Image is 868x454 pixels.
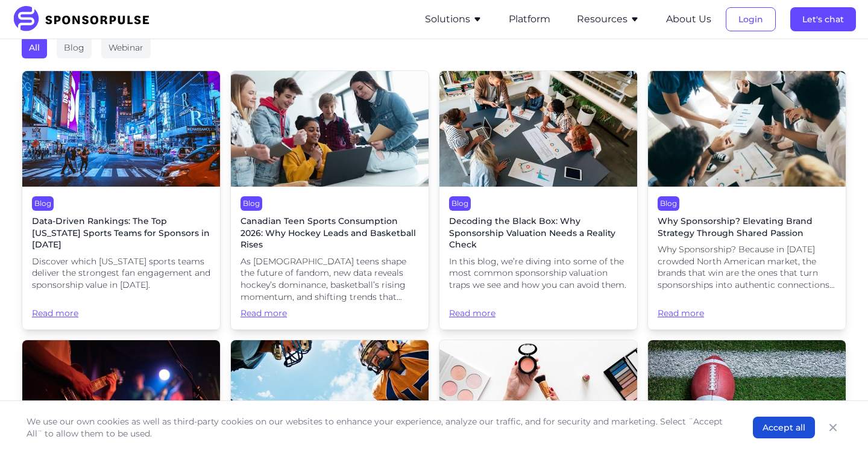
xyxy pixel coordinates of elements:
[449,256,627,291] span: In this blog, we’re diving into some of the most common sponsorship valuation traps we see and ho...
[666,14,711,25] a: About Us
[32,256,210,291] span: Discover which [US_STATE] sports teams deliver the strongest fan engagement and sponsorship value...
[101,37,151,58] div: Webinar
[658,244,836,291] span: Why Sponsorship? Because in [DATE] crowded North American market, the brands that win are the one...
[577,12,640,26] button: Resources
[726,14,776,25] a: Login
[22,70,221,330] a: BlogData-Driven Rankings: The Top [US_STATE] Sports Teams for Sponsors in [DATE]Discover which [U...
[22,71,220,187] img: Photo by Andreas Niendorf courtesy of Unsplash
[658,296,836,320] span: Read more
[808,396,868,454] iframe: Chat Widget
[753,417,815,438] button: Accept all
[32,296,210,320] span: Read more
[658,196,679,211] div: Blog
[439,71,637,187] img: Getty images courtesy of Unsplash
[241,256,419,303] span: As [DEMOGRAPHIC_DATA] teens shape the future of fandom, new data reveals hockey’s dominance, bask...
[12,6,159,33] img: SponsorPulse
[790,7,856,31] button: Let's chat
[241,216,419,251] span: Canadian Teen Sports Consumption 2026: Why Hockey Leads and Basketball Rises
[509,12,550,26] button: Platform
[726,7,776,31] button: Login
[230,70,429,330] a: BlogCanadian Teen Sports Consumption 2026: Why Hockey Leads and Basketball RisesAs [DEMOGRAPHIC_D...
[449,196,471,211] div: Blog
[509,14,550,25] a: Platform
[57,37,92,58] div: Blog
[647,70,846,330] a: BlogWhy Sponsorship? Elevating Brand Strategy Through Shared PassionWhy Sponsorship? Because in [...
[648,71,846,187] img: Photo by Getty Images courtesy of Unsplash
[666,12,711,26] button: About Us
[231,71,429,187] img: Getty images courtesy of Unsplash
[790,14,856,25] a: Let's chat
[22,37,47,58] div: All
[425,12,482,26] button: Solutions
[32,196,54,211] div: Blog
[449,216,627,251] span: Decoding the Black Box: Why Sponsorship Valuation Needs a Reality Check
[32,216,210,251] span: Data-Driven Rankings: The Top [US_STATE] Sports Teams for Sponsors in [DATE]
[449,296,627,320] span: Read more
[27,415,729,440] p: We use our own cookies as well as third-party cookies on our websites to enhance your experience,...
[241,308,419,320] span: Read more
[658,216,836,239] span: Why Sponsorship? Elevating Brand Strategy Through Shared Passion
[241,196,262,211] div: Blog
[439,70,638,330] a: BlogDecoding the Black Box: Why Sponsorship Valuation Needs a Reality CheckIn this blog, we’re di...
